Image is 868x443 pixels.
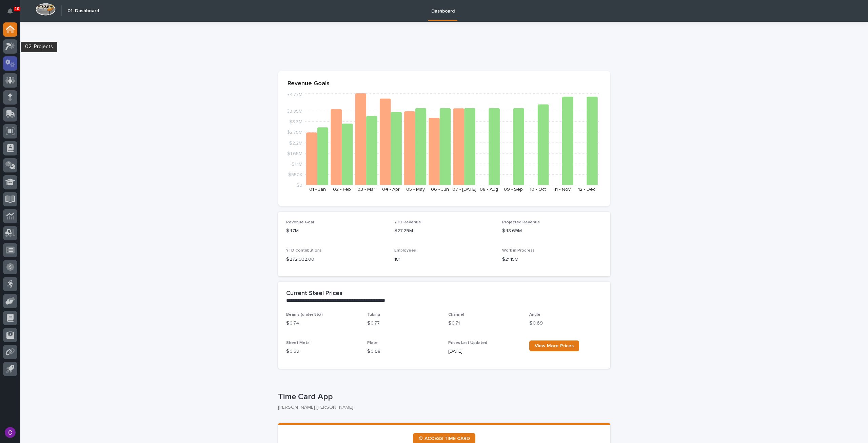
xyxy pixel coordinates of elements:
[448,348,521,355] p: [DATE]
[289,119,302,124] tspan: $3.3M
[452,187,476,192] text: 07 - [DATE]
[3,4,17,18] button: Notifications
[286,227,386,235] p: $47M
[309,187,326,192] text: 01 - Jan
[296,183,302,188] tspan: $0
[333,187,351,192] text: 02 - Feb
[288,80,601,88] p: Revenue Goals
[529,320,602,327] p: $ 0.69
[278,392,608,402] p: Time Card App
[394,256,494,263] p: 181
[287,92,302,97] tspan: $4.77M
[8,8,17,19] div: Notifications10
[529,313,540,317] span: Angle
[367,320,440,327] p: $ 0.77
[286,341,311,345] span: Sheet Metal
[502,256,602,263] p: $21.15M
[36,3,56,16] img: Workspace Logo
[286,320,359,327] p: $ 0.74
[15,6,19,11] p: 10
[394,220,421,224] span: YTD Revenue
[67,8,99,14] h2: 01. Dashboard
[394,248,416,253] span: Employees
[286,290,342,297] h2: Current Steel Prices
[287,151,302,156] tspan: $1.65M
[504,187,523,192] text: 09 - Sep
[418,436,470,441] span: ⏲ ACCESS TIME CARD
[529,340,579,351] a: View More Prices
[367,341,378,345] span: Plate
[367,348,440,355] p: $ 0.68
[578,187,595,192] text: 12 - Dec
[448,313,464,317] span: Channel
[554,187,571,192] text: 11 - Nov
[382,187,400,192] text: 04 - Apr
[535,344,574,348] span: View More Prices
[292,162,302,166] tspan: $1.1M
[286,220,314,224] span: Revenue Goal
[3,425,17,440] button: users-avatar
[287,109,302,114] tspan: $3.85M
[502,220,540,224] span: Projected Revenue
[286,248,322,253] span: YTD Contributions
[406,187,425,192] text: 05 - May
[286,348,359,355] p: $ 0.59
[502,248,535,253] span: Work in Progress
[287,130,302,135] tspan: $2.75M
[448,320,521,327] p: $ 0.71
[357,187,375,192] text: 03 - Mar
[286,313,323,317] span: Beams (under 55#)
[278,405,605,410] p: [PERSON_NAME] [PERSON_NAME]
[530,187,546,192] text: 10 - Oct
[448,341,487,345] span: Prices Last Updated
[288,172,302,177] tspan: $550K
[480,187,498,192] text: 08 - Aug
[289,141,302,145] tspan: $2.2M
[502,227,602,235] p: $48.69M
[431,187,449,192] text: 06 - Jun
[367,313,380,317] span: Tubing
[394,227,494,235] p: $27.29M
[286,256,386,263] p: $ 272,932.00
